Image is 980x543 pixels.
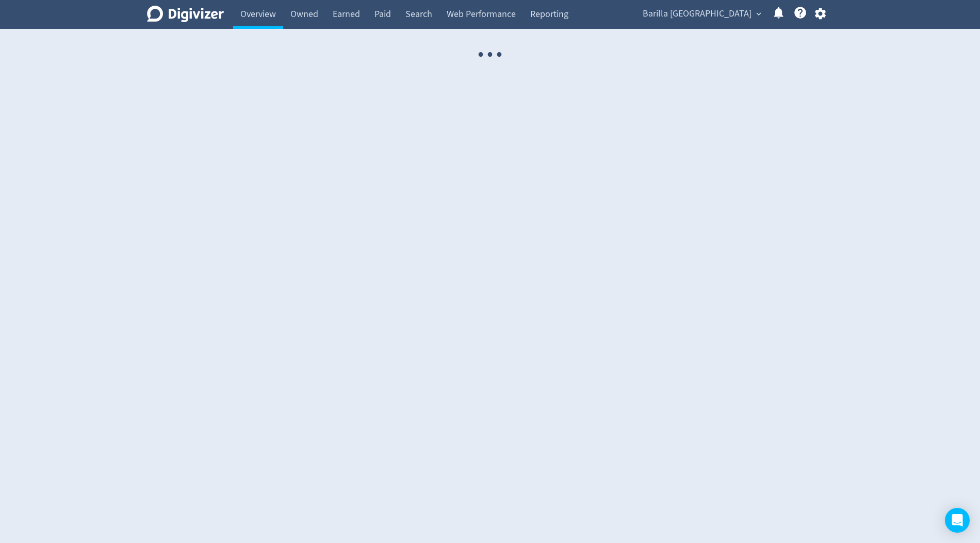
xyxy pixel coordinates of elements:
[754,9,763,19] span: expand_more
[639,6,764,22] button: Barilla [GEOGRAPHIC_DATA]
[945,508,970,533] div: Open Intercom Messenger
[476,29,485,81] span: ·
[495,29,504,81] span: ·
[643,6,752,22] span: Barilla [GEOGRAPHIC_DATA]
[485,29,495,81] span: ·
